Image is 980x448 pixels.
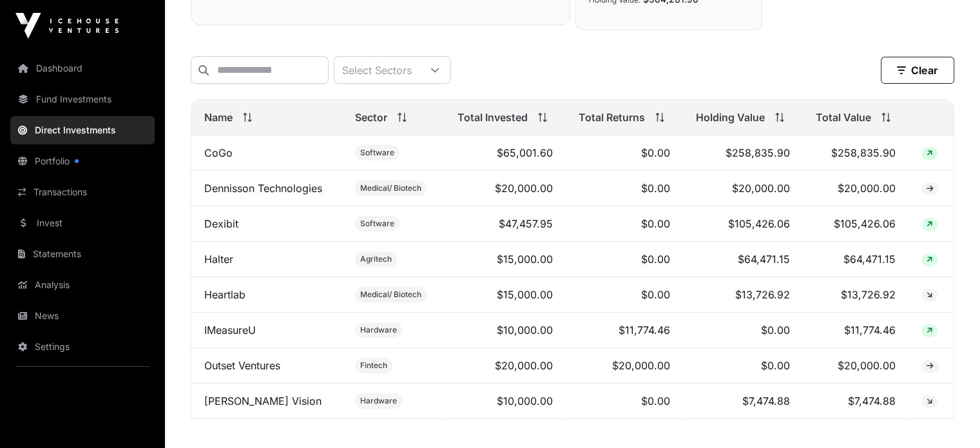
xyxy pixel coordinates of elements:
img: Icehouse Ventures Logo [15,13,119,39]
a: Analysis [10,271,155,299]
span: Holding Value [696,110,765,125]
span: Agritech [360,254,392,264]
a: Invest [10,209,155,237]
td: $258,835.90 [683,135,803,171]
span: Software [360,219,394,229]
div: Select Sectors [334,57,419,83]
a: Dexibit [204,217,238,230]
td: $11,774.46 [566,313,683,348]
a: Outset Ventures [204,359,280,372]
span: Name [204,110,233,125]
a: [PERSON_NAME] Vision [204,394,322,407]
td: $0.00 [566,384,683,419]
a: Settings [10,333,155,361]
a: Fund Investments [10,85,155,113]
td: $0.00 [566,206,683,242]
a: Transactions [10,178,155,206]
td: $0.00 [683,313,803,348]
span: Total Returns [579,110,645,125]
span: Software [360,148,394,158]
td: $0.00 [566,277,683,313]
iframe: Chat Widget [916,386,980,448]
td: $15,000.00 [445,242,566,277]
a: Portfolio [10,147,155,175]
td: $20,000.00 [445,348,566,384]
a: CoGo [204,146,233,159]
span: Hardware [360,325,397,335]
td: $0.00 [566,135,683,171]
td: $258,835.90 [803,135,908,171]
a: Heartlab [204,288,245,301]
td: $7,474.88 [803,384,908,419]
td: $7,474.88 [683,384,803,419]
td: $47,457.95 [445,206,566,242]
td: $15,000.00 [445,277,566,313]
span: Total Invested [457,110,528,125]
span: Total Value [816,110,871,125]
td: $64,471.15 [803,242,908,277]
td: $20,000.00 [683,171,803,206]
td: $20,000.00 [803,171,908,206]
span: Sector [355,110,387,125]
td: $20,000.00 [803,348,908,384]
td: $65,001.60 [445,135,566,171]
td: $10,000.00 [445,384,566,419]
td: $13,726.92 [803,277,908,313]
span: Medical/ Biotech [360,289,421,300]
button: Clear [881,57,954,84]
td: $11,774.46 [803,313,908,348]
a: Dennisson Technologies [204,182,322,195]
span: Hardware [360,396,397,406]
a: Direct Investments [10,116,155,144]
td: $13,726.92 [683,277,803,313]
td: $0.00 [566,242,683,277]
td: $10,000.00 [445,313,566,348]
td: $105,426.06 [683,206,803,242]
td: $0.00 [566,171,683,206]
td: $105,426.06 [803,206,908,242]
span: Medical/ Biotech [360,183,421,193]
a: IMeasureU [204,324,256,336]
a: Halter [204,253,233,266]
span: Fintech [360,360,387,371]
a: News [10,302,155,330]
a: Statements [10,240,155,268]
td: $20,000.00 [445,171,566,206]
td: $64,471.15 [683,242,803,277]
a: Dashboard [10,54,155,83]
td: $0.00 [683,348,803,384]
td: $20,000.00 [566,348,683,384]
